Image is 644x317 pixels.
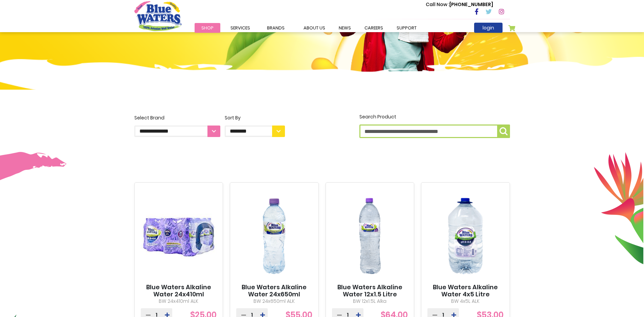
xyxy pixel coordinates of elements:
span: Call Now : [426,1,449,8]
div: Sort By [225,114,285,121]
button: Search Product [497,124,510,138]
label: Select Brand [134,114,220,137]
span: Brands [267,25,285,31]
select: Select Brand [134,126,220,137]
a: login [474,23,503,33]
a: Blue Waters Alkaline Water 24x410ml [141,284,217,298]
p: BW 24x650ml ALK [236,298,312,305]
a: Blue Waters Alkaline Water 12x1.5 Litre [332,284,408,298]
select: Sort By [225,126,285,137]
span: Shop [201,25,214,31]
p: BW 24x410ml ALK [141,298,217,305]
img: Blue Waters Alkaline Water 4x5 Litre [427,188,504,284]
a: News [332,23,358,33]
img: Blue Waters Alkaline Water 24x650ml Regular [236,188,312,284]
p: BW 4x5L ALK [427,298,504,305]
a: Blue Waters Alkaline Water 4x5 Litre [427,284,504,298]
a: Blue Waters Alkaline Water 24x650ml Regular [236,284,312,305]
input: Search Product [359,124,510,138]
a: about us [297,23,332,33]
span: Services [230,25,250,31]
p: [PHONE_NUMBER] [426,1,493,8]
a: store logo [134,1,182,31]
img: search-icon.png [499,127,508,135]
img: Blue Waters Alkaline Water 12x1.5 Litre [332,188,408,284]
a: careers [358,23,390,33]
p: BW 12x1.5L Alka [332,298,408,305]
img: Blue Waters Alkaline Water 24x410ml [141,188,217,284]
label: Search Product [359,113,510,138]
a: support [390,23,423,33]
